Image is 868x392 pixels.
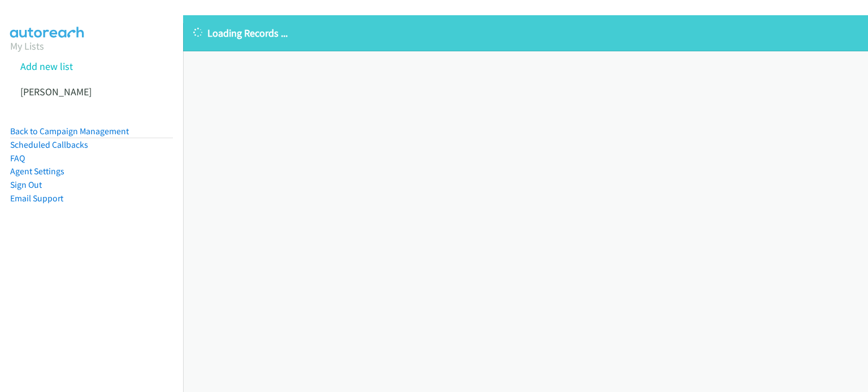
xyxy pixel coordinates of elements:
a: FAQ [10,153,25,164]
a: [PERSON_NAME] [20,85,92,98]
a: Scheduled Callbacks [10,139,88,150]
a: My Lists [10,39,44,52]
a: Agent Settings [10,166,64,177]
a: Add new list [20,60,73,73]
a: Sign Out [10,179,42,190]
a: Email Support [10,193,63,204]
a: Back to Campaign Management [10,126,129,136]
p: Loading Records ... [193,25,858,41]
